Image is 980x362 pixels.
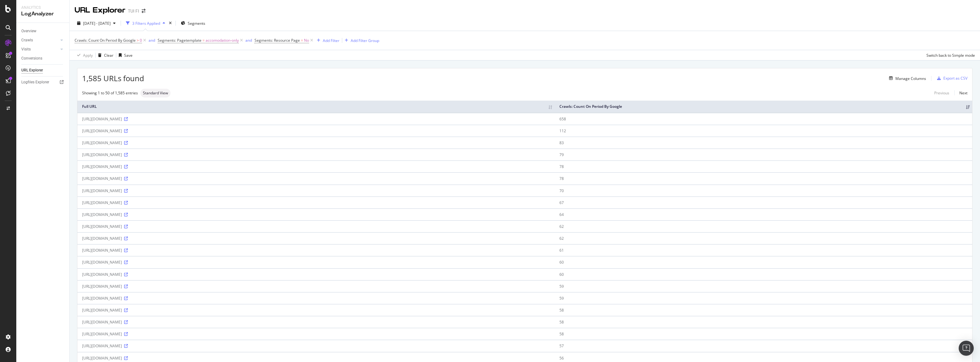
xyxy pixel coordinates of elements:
div: LogAnalyzer [21,10,64,18]
button: Switch back to Simple mode [924,50,975,60]
button: Apply [75,50,93,60]
span: Standard View [143,91,168,95]
div: [URL][DOMAIN_NAME] [82,212,550,217]
div: [URL][DOMAIN_NAME] [82,355,550,361]
span: No [304,36,309,45]
div: [URL][DOMAIN_NAME] [82,176,550,181]
span: 0 [140,36,142,45]
span: Crawls: Count On Period By Google [75,38,136,43]
td: 658 [555,113,972,125]
div: Export as CSV [943,76,967,81]
span: Segments: Pagetemplate [158,38,202,43]
button: and [245,37,252,43]
td: 61 [555,244,972,256]
a: Conversions [21,55,65,62]
div: Manage Columns [895,76,926,81]
div: [URL][DOMAIN_NAME] [82,260,550,265]
td: 64 [555,208,972,220]
div: Switch back to Simple mode [926,53,975,58]
div: TUI FI [128,8,139,14]
a: URL Explorer [21,67,65,74]
div: Showing 1 to 50 of 1,585 entries [82,90,138,96]
div: [URL][DOMAIN_NAME] [82,200,550,205]
td: 62 [555,220,972,232]
td: 78 [555,160,972,172]
div: [URL][DOMAIN_NAME] [82,296,550,301]
div: [URL][DOMAIN_NAME] [82,116,550,122]
button: 3 Filters Applied [123,18,168,28]
div: Open Intercom Messenger [959,341,974,356]
td: 112 [555,125,972,137]
td: 60 [555,268,972,280]
a: Logfiles Explorer [21,79,65,86]
button: Add Filter Group [342,37,379,44]
span: [DATE] - [DATE] [83,21,111,26]
div: [URL][DOMAIN_NAME] [82,272,550,277]
td: 78 [555,172,972,184]
button: Save [116,50,133,60]
td: 57 [555,340,972,352]
td: 58 [555,304,972,316]
td: 79 [555,149,972,160]
span: = [301,38,303,43]
td: 67 [555,197,972,208]
div: [URL][DOMAIN_NAME] [82,224,550,229]
div: [URL][DOMAIN_NAME] [82,248,550,253]
div: [URL][DOMAIN_NAME] [82,128,550,134]
span: Segments [188,21,205,26]
div: Add Filter [323,38,339,43]
div: [URL][DOMAIN_NAME] [82,236,550,241]
div: and [149,38,155,43]
div: Overview [21,28,36,34]
button: Export as CSV [935,73,967,83]
div: Add Filter Group [351,38,379,43]
div: [URL][DOMAIN_NAME] [82,140,550,145]
div: [URL][DOMAIN_NAME] [82,188,550,193]
button: Add Filter [314,37,339,44]
button: Clear [96,50,113,60]
span: > [137,38,139,43]
div: [URL][DOMAIN_NAME] [82,343,550,349]
div: Logfiles Explorer [21,79,49,86]
div: Visits [21,46,31,53]
a: Visits [21,46,59,53]
td: 58 [555,328,972,340]
div: [URL][DOMAIN_NAME] [82,331,550,337]
td: 59 [555,292,972,304]
button: Segments [178,18,208,28]
div: [URL][DOMAIN_NAME] [82,319,550,325]
div: times [168,20,173,26]
div: [URL][DOMAIN_NAME] [82,307,550,313]
td: 60 [555,256,972,268]
div: and [245,38,252,43]
div: 3 Filters Applied [132,21,160,26]
div: neutral label [140,89,170,97]
button: [DATE] - [DATE] [75,18,118,28]
span: = [202,38,205,43]
div: Conversions [21,55,42,62]
td: 62 [555,232,972,244]
th: Full URL: activate to sort column ascending [77,101,555,113]
td: 58 [555,316,972,328]
a: Overview [21,28,65,34]
div: Analytics [21,5,64,10]
span: accomodation-only [206,36,239,45]
div: Apply [83,53,93,58]
a: Crawls [21,37,59,44]
div: [URL][DOMAIN_NAME] [82,164,550,169]
div: URL Explorer [75,5,125,16]
span: Segments: Resource Page [254,38,300,43]
div: [URL][DOMAIN_NAME] [82,152,550,157]
div: URL Explorer [21,67,43,74]
th: Crawls: Count On Period By Google: activate to sort column ascending [555,101,972,113]
div: Crawls [21,37,33,44]
td: 83 [555,137,972,149]
a: Next [954,88,967,97]
div: arrow-right-arrow-left [142,9,145,13]
button: Manage Columns [887,75,926,82]
div: [URL][DOMAIN_NAME] [82,284,550,289]
div: Clear [104,53,113,58]
div: Save [124,53,133,58]
button: and [149,37,155,43]
td: 59 [555,280,972,292]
